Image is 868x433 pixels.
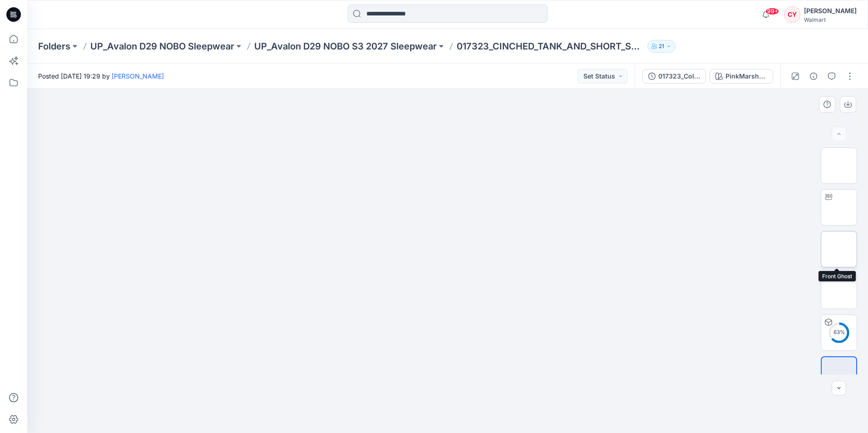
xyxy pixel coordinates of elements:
[804,16,857,23] div: Walmart
[725,71,767,81] div: PinkMarshmallow
[659,41,664,51] p: 21
[765,8,779,15] span: 99+
[710,69,773,84] button: PinkMarshmallow
[254,40,437,53] a: UP_Avalon D29 NOBO S3 2027 Sleepwear
[112,72,164,80] a: [PERSON_NAME]
[804,5,857,16] div: [PERSON_NAME]
[658,71,700,81] div: 017323_Colorways
[38,40,70,53] a: Folders
[90,40,234,53] a: UP_Avalon D29 NOBO Sleepwear
[806,69,821,84] button: Details
[38,71,164,81] span: Posted [DATE] 19:29 by
[642,69,706,84] button: 017323_Colorways
[828,329,850,336] div: 63 %
[457,40,644,53] p: 017323_CINCHED_TANK_AND_SHORT_SLEEP_SET
[784,6,800,23] div: CY
[647,40,676,53] button: 21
